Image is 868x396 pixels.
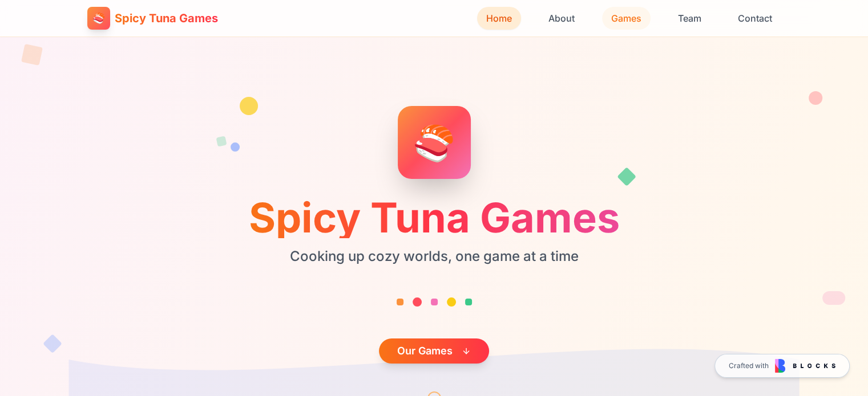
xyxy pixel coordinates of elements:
span: Spicy Tuna Games [115,10,218,26]
button: Our Games [379,338,489,364]
button: Home [477,7,521,30]
span: 🍣 [92,10,105,26]
button: 🍣Spicy Tuna Games [87,7,218,30]
button: About [539,7,584,30]
p: Cooking up cozy worlds, one game at a time [249,247,620,266]
button: Team [669,7,710,30]
h1: Spicy Tuna Games [249,197,620,238]
button: Contact [729,7,781,30]
span: 🍣 [413,125,455,160]
button: Games [602,7,651,30]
